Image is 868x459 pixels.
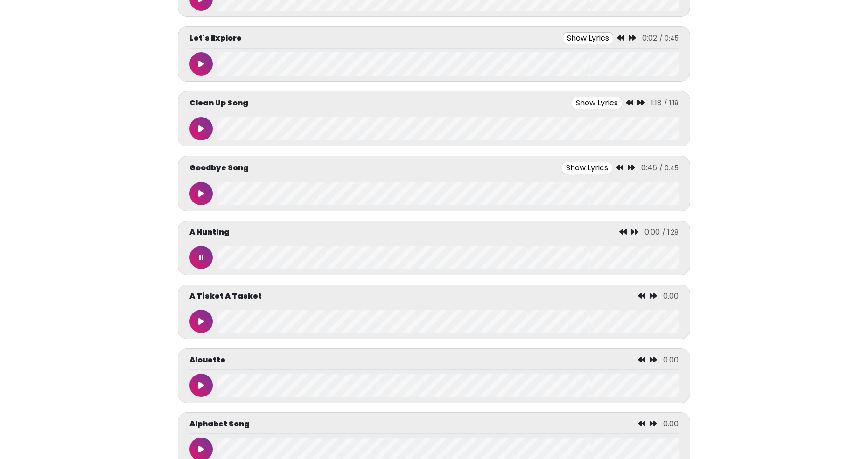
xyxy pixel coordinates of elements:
[189,97,248,109] p: Clean Up Song
[664,98,679,108] span: / 1:18
[659,34,679,43] span: / 0:45
[562,162,612,174] button: Show Lyrics
[189,418,250,430] p: Alphabet Song
[641,162,657,173] span: 0:45
[662,228,679,237] span: / 1:28
[663,418,679,429] span: 0.00
[189,162,249,174] p: Goodbye Song
[642,33,657,43] span: 0:02
[663,355,679,365] span: 0.00
[663,291,679,301] span: 0.00
[644,227,660,237] span: 0:00
[189,227,230,238] p: A Hunting
[189,33,242,44] p: Let's Explore
[651,97,662,108] span: 1:18
[572,97,622,109] button: Show Lyrics
[189,355,225,366] p: Alouette
[659,163,679,173] span: / 0:45
[563,32,613,44] button: Show Lyrics
[189,291,262,302] p: A Tisket A Tasket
